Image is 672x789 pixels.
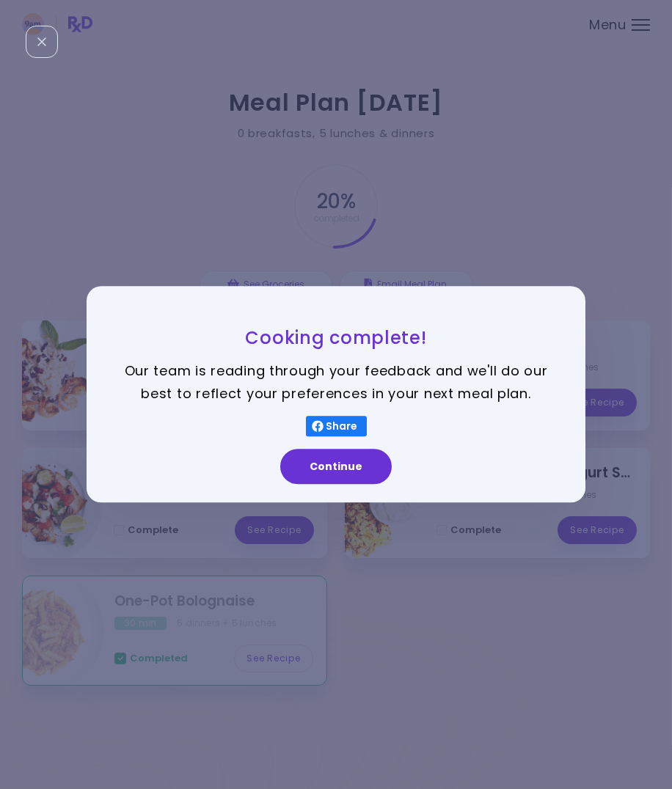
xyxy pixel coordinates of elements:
p: Our team is reading through your feedback and we'll do our best to reflect your preferences in yo... [123,361,549,405]
button: Continue [280,449,392,485]
div: Close [26,26,58,58]
h3: Cooking complete! [123,326,549,349]
button: Share [306,416,367,437]
span: Share [324,421,361,433]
